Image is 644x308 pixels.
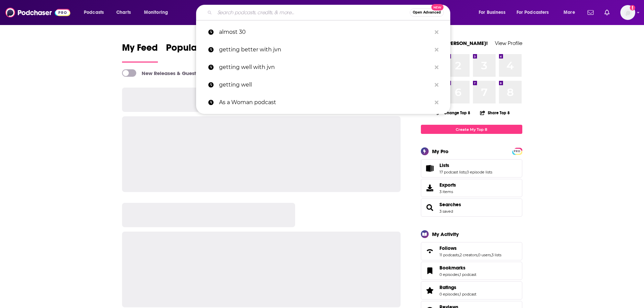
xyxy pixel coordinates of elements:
[421,159,522,177] span: Lists
[513,149,521,154] span: PRO
[439,265,476,271] a: Bookmarks
[196,76,450,94] a: getting well
[196,94,450,111] a: As a Woman podcast
[439,209,453,214] a: 3 saved
[421,198,522,217] span: Searches
[564,8,575,17] span: More
[439,245,501,251] a: Follows
[630,5,635,10] svg: Add a profile image
[517,8,549,17] span: For Podcasters
[585,7,596,18] a: Show notifications dropdown
[421,262,522,280] span: Bookmarks
[491,253,492,257] span: ,
[439,284,456,290] span: Ratings
[433,109,475,117] button: Change Top 8
[421,40,488,46] a: Welcome [PERSON_NAME]!
[439,202,461,208] a: Searches
[460,253,477,257] a: 2 creators
[423,203,437,212] a: Searches
[432,148,449,155] div: My Pro
[421,125,522,134] a: Create My Top 8
[413,11,441,14] span: Open Advanced
[423,286,437,295] a: Ratings
[116,8,131,17] span: Charts
[460,292,476,297] a: 1 podcast
[439,253,459,257] a: 11 podcasts
[112,7,135,18] a: Charts
[196,58,450,76] a: getting well with jvn
[513,148,521,153] a: PRO
[202,5,457,20] div: Search podcasts, credits, & more...
[602,7,612,18] a: Show notifications dropdown
[219,94,431,111] p: As a Woman podcast
[421,242,522,260] span: Follows
[620,5,635,20] img: User Profile
[439,292,459,297] a: 0 episodes
[439,162,449,168] span: Lists
[122,42,158,57] span: My Feed
[479,8,505,17] span: For Business
[559,7,583,18] button: open menu
[477,253,478,257] span: ,
[478,253,491,257] a: 0 users
[423,164,437,173] a: Lists
[439,182,456,188] span: Exports
[480,106,510,119] button: Share Top 8
[166,42,223,57] span: Popular Feed
[410,8,444,17] button: Open AdvancedNew
[620,5,635,20] button: Show profile menu
[432,231,459,237] div: My Activity
[459,292,460,297] span: ,
[166,42,223,63] a: Popular Feed
[620,5,635,20] span: Logged in as dbartlett
[122,42,158,63] a: My Feed
[459,272,460,277] span: ,
[474,7,514,18] button: open menu
[512,7,559,18] button: open menu
[421,179,522,197] a: Exports
[423,246,437,256] a: Follows
[439,265,466,271] span: Bookmarks
[144,8,168,17] span: Monitoring
[459,253,460,257] span: ,
[423,183,437,193] span: Exports
[219,23,431,41] p: almost 30
[84,8,104,17] span: Podcasts
[196,23,450,41] a: almost 30
[423,266,437,276] a: Bookmarks
[439,170,466,174] a: 17 podcast lists
[495,40,522,46] a: View Profile
[421,281,522,300] span: Ratings
[439,284,476,290] a: Ratings
[5,6,70,19] img: Podchaser - Follow, Share and Rate Podcasts
[460,272,476,277] a: 1 podcast
[219,41,431,58] p: getting better with jvn
[439,189,456,194] span: 3 items
[431,4,444,10] span: New
[219,76,431,94] p: getting well
[439,272,459,277] a: 0 episodes
[196,41,450,58] a: getting better with jvn
[139,7,177,18] button: open menu
[79,7,113,18] button: open menu
[439,162,492,168] a: Lists
[122,69,211,77] a: New Releases & Guests Only
[219,58,431,76] p: getting well with jvn
[215,7,410,18] input: Search podcasts, credits, & more...
[492,253,501,257] a: 3 lists
[439,245,457,251] span: Follows
[467,170,492,174] a: 0 episode lists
